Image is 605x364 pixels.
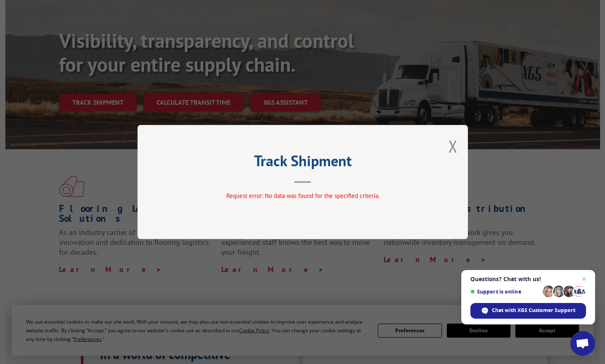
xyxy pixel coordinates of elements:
span: Questions? Chat with us! [470,276,586,282]
span: Close chat [579,274,589,284]
div: Open chat [570,331,595,356]
div: Chat with XGS Customer Support [470,303,586,319]
button: Close modal [448,135,458,157]
span: Request error: No data was found for the specified criteria. [226,192,379,200]
h2: Track Shipment [179,155,427,171]
span: Support is online [470,289,540,295]
span: Chat with XGS Customer Support [492,307,575,314]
